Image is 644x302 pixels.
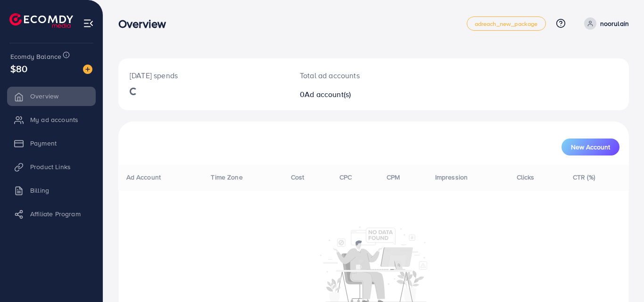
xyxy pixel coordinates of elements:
[300,90,405,99] h2: 0
[467,16,546,31] a: adreach_new_package
[475,21,538,27] span: adreach_new_package
[580,17,629,30] a: noorulain
[600,18,629,29] p: noorulain
[571,144,610,150] span: New Account
[305,89,351,99] span: Ad account(s)
[300,70,405,81] p: Total ad accounts
[83,18,94,29] img: menu
[118,17,173,31] h3: Overview
[10,52,61,61] span: Ecomdy Balance
[10,62,27,75] span: $80
[130,70,277,81] p: [DATE] spends
[561,139,619,155] button: New Account
[83,65,92,74] img: image
[9,13,73,28] img: logo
